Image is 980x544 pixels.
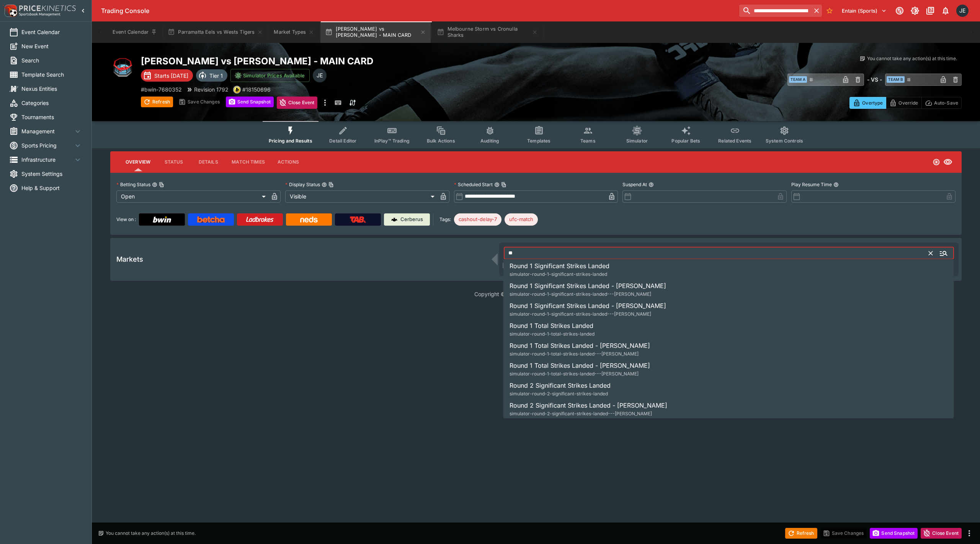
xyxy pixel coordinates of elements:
button: Notifications [939,4,952,18]
p: Revision 1792 [194,85,229,93]
span: simulator-round-2-significant-strikes-landed [510,391,608,397]
span: simulator-round-2-significant-strikes-landed---[PERSON_NAME] [510,411,652,416]
p: Copy To Clipboard [141,85,182,93]
span: simulator-round-1-significant-strikes-landed---[PERSON_NAME] [510,291,651,297]
div: Betting Target: cerberus [454,213,501,226]
button: Parramatta Eels vs Wests Tigers [163,21,268,43]
span: Related Events [718,138,751,144]
button: Suspend At [648,182,654,187]
button: Close Event [921,528,962,539]
button: Melbourne Storm vs Cronulla Sharks [432,21,542,43]
span: Tournaments [21,113,82,121]
button: Details [191,153,225,171]
span: Team B [887,76,905,83]
span: cashout-delay-7 [454,216,501,223]
span: System Settings [21,170,82,178]
button: Toggle light/dark mode [908,4,922,18]
p: Overtype [862,99,883,107]
p: Scheduled Start [454,181,493,188]
div: James Edlin [313,69,327,82]
span: Template Search [21,70,82,79]
img: mma.png [110,55,135,80]
button: Display StatusCopy To Clipboard [322,182,327,187]
span: simulator-round-1-total-strikes-landed [510,331,595,337]
span: Event Calendar [21,28,82,36]
div: Open [116,190,268,203]
button: Play Resume Time [833,182,839,187]
span: New Event [21,42,82,50]
span: Templates [527,138,550,144]
button: Scheduled StartCopy To Clipboard [494,182,500,187]
button: Copy To Clipboard [328,182,334,187]
img: PriceKinetics [19,5,76,11]
label: View on : [116,213,136,226]
span: Help & Support [21,184,82,192]
span: Pricing and Results [269,138,312,144]
img: Cerberus [391,216,397,223]
button: Copy To Clipboard [501,182,506,187]
button: Clear [924,247,937,259]
span: Detail Editor [329,138,356,144]
span: simulator-round-1-total-strikes-landed---[PERSON_NAME] [510,351,639,357]
button: Overtype [849,97,886,109]
span: Round 2 Significant Strikes Landed [510,382,611,389]
button: Betting StatusCopy To Clipboard [152,182,157,187]
button: [PERSON_NAME] vs [PERSON_NAME] - MAIN CARD [320,21,431,43]
span: Sports Pricing [21,141,73,149]
input: search [739,5,811,17]
p: Copyright © Entain Group Australia Pty Ltd 2025 [92,290,980,298]
img: PriceKinetics Logo [2,3,18,18]
span: Search [21,56,82,64]
div: Event type filters [263,121,809,148]
img: Betcha [197,216,225,223]
p: Starts [DATE] [154,72,188,80]
span: Categories [21,99,82,107]
button: Copy To Clipboard [159,182,164,187]
span: Management [21,127,73,135]
span: Auditing [480,138,499,144]
span: Team A [789,76,807,83]
img: Sportsbook Management [19,13,60,16]
span: InPlay™ Trading [374,138,410,144]
button: Refresh [785,528,817,539]
h2: Copy To Clipboard [141,55,551,67]
img: Neds [300,216,317,223]
div: Betting Target: cerberus [505,213,538,226]
img: Ladbrokes [246,216,274,223]
button: Send Snapshot [870,528,918,539]
button: Actions [271,153,305,171]
button: Close [937,246,951,260]
span: Popular Bets [671,138,700,144]
button: Overview [119,153,157,171]
p: Cerberus [400,216,423,223]
a: Cerberus [384,213,430,226]
button: Refresh [141,97,173,107]
button: Match Times [225,153,271,171]
button: No Bookmarks [823,5,836,17]
span: Round 1 Significant Strikes Landed [510,262,609,270]
p: You cannot take any action(s) at this time. [867,55,957,62]
div: Visible [285,190,437,203]
button: Send Snapshot [226,97,274,107]
svg: Visible [943,157,952,167]
p: Copy To Clipboard [242,85,271,93]
span: Bulk Actions [427,138,455,144]
span: simulator-round-1-significant-strikes-landed [510,271,607,277]
p: Tier 1 [209,72,223,80]
div: James Edlin [956,5,969,17]
span: Round 1 Significant Strikes Landed - [PERSON_NAME] [510,282,666,290]
button: more [320,97,330,109]
button: Event Calendar [108,21,162,43]
p: Play Resume Time [791,181,832,188]
span: Infrastructure [21,156,73,164]
span: System Controls [766,138,803,144]
button: Select Tenant [837,5,891,17]
button: more [965,529,974,538]
span: Round 1 Total Strikes Landed - [PERSON_NAME] [510,362,650,369]
h6: - VS - [867,75,882,84]
div: bwin [233,86,241,93]
h5: Markets [116,255,143,264]
span: simulator-round-1-significant-strikes-landed---[PERSON_NAME] [510,311,651,317]
button: Market Types [269,21,319,43]
button: Documentation [923,4,937,18]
